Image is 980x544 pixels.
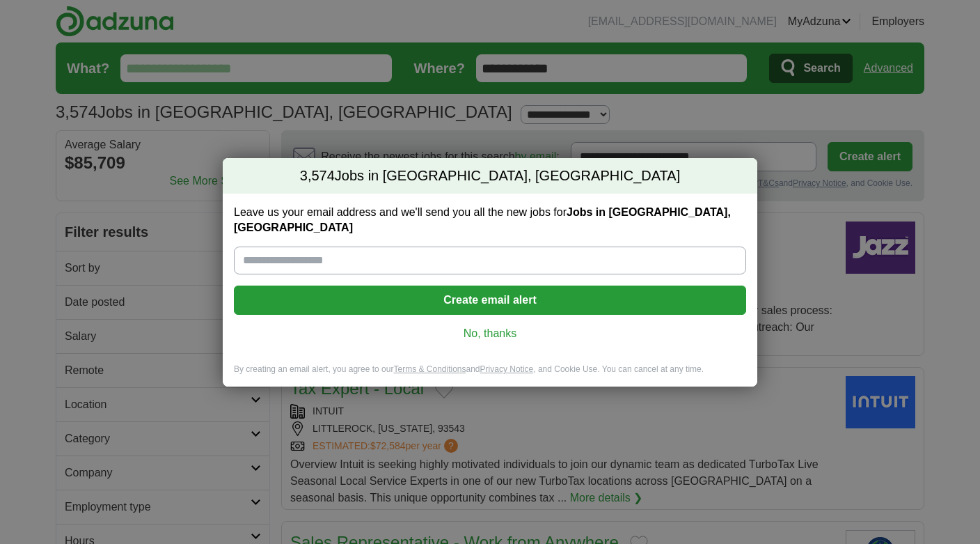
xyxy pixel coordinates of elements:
h2: Jobs in [GEOGRAPHIC_DATA], [GEOGRAPHIC_DATA] [223,158,757,194]
a: Privacy Notice [480,364,534,374]
span: 3,574 [300,166,335,186]
a: No, thanks [245,326,735,341]
div: By creating an email alert, you agree to our and , and Cookie Use. You can cancel at any time. [223,364,757,387]
label: Leave us your email address and we'll send you all the new jobs for [234,205,746,235]
button: Create email alert [234,286,746,315]
a: Terms & Conditions [393,364,466,374]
